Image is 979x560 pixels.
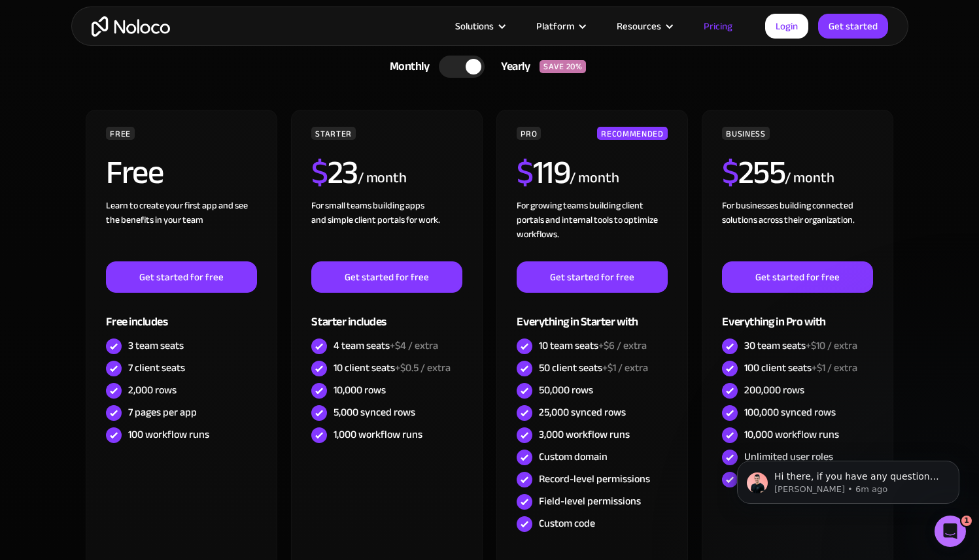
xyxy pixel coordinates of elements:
[539,338,647,353] div: 10 team seats
[961,516,972,526] span: 1
[128,361,185,375] div: 7 client seats
[373,57,439,76] div: Monthly
[600,18,687,35] div: Resources
[602,358,648,378] span: +$1 / extra
[539,383,593,397] div: 50,000 rows
[517,127,541,140] div: PRO
[539,494,641,508] div: Field-level permissions
[539,427,630,442] div: 3,000 workflow runs
[744,427,839,442] div: 10,000 workflow runs
[812,358,857,378] span: +$1 / extra
[358,168,407,189] div: / month
[334,338,438,353] div: 4 team seats
[540,60,586,73] div: SAVE 20%
[598,336,647,355] span: +$6 / extra
[744,338,857,353] div: 30 team seats
[785,168,834,189] div: / month
[455,18,494,35] div: Solutions
[520,18,600,35] div: Platform
[687,18,749,35] a: Pricing
[806,336,857,355] span: +$10 / extra
[744,405,836,420] div: 100,000 synced rows
[128,405,197,420] div: 7 pages per app
[722,142,738,203] span: $
[539,450,608,464] div: Custom domain
[128,383,177,397] div: 2,000 rows
[395,358,451,378] span: +$0.5 / extra
[539,361,648,375] div: 50 client seats
[311,293,462,335] div: Starter includes
[106,199,256,261] div: Learn to create your first app and see the benefits in your team ‍
[517,156,570,189] h2: 119
[539,405,626,420] div: 25,000 synced rows
[311,156,358,189] h2: 23
[106,127,135,140] div: FREE
[311,142,328,203] span: $
[722,261,872,293] a: Get started for free
[765,14,808,39] a: Login
[311,127,355,140] div: STARTER
[536,18,574,35] div: Platform
[517,293,667,335] div: Everything in Starter with
[717,433,979,525] iframe: Intercom notifications message
[722,127,769,140] div: BUSINESS
[935,516,966,547] iframe: Intercom live chat
[722,156,785,189] h2: 255
[517,142,533,203] span: $
[744,361,857,375] div: 100 client seats
[311,261,462,293] a: Get started for free
[106,261,256,293] a: Get started for free
[539,516,595,531] div: Custom code
[92,16,170,37] a: home
[439,18,520,35] div: Solutions
[128,338,184,353] div: 3 team seats
[311,199,462,261] div: For small teams building apps and simple client portals for work. ‍
[744,383,804,397] div: 200,000 rows
[128,427,209,442] div: 100 workflow runs
[334,405,415,420] div: 5,000 synced rows
[722,293,872,335] div: Everything in Pro with
[517,199,667,261] div: For growing teams building client portals and internal tools to optimize workflows.
[617,18,661,35] div: Resources
[390,336,438,355] span: +$4 / extra
[106,156,163,189] h2: Free
[517,261,667,293] a: Get started for free
[106,293,256,335] div: Free includes
[539,472,650,486] div: Record-level permissions
[818,14,888,39] a: Get started
[334,383,386,397] div: 10,000 rows
[334,361,451,375] div: 10 client seats
[722,199,872,261] div: For businesses building connected solutions across their organization. ‍
[485,57,540,76] div: Yearly
[334,427,422,442] div: 1,000 workflow runs
[597,127,667,140] div: RECOMMENDED
[570,168,619,189] div: / month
